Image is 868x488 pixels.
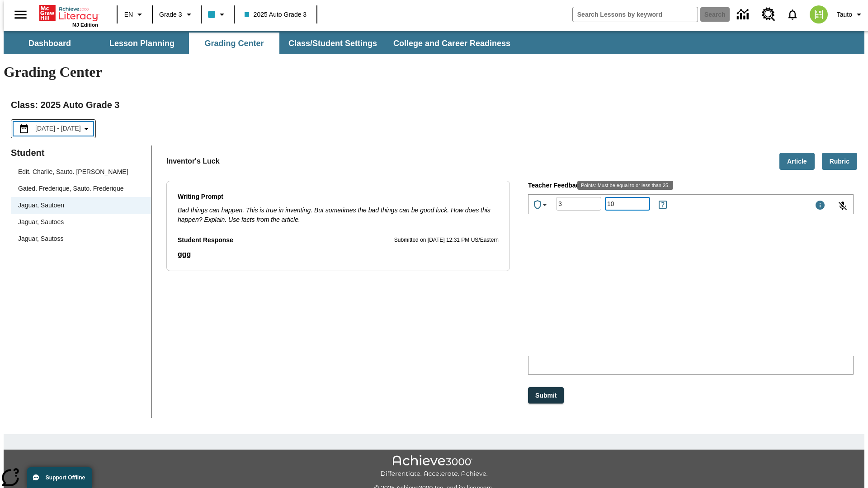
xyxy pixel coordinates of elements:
div: Edit. Charlie, Sauto. [PERSON_NAME] [11,164,151,180]
span: EN [124,10,133,19]
p: ggg [178,249,499,260]
div: SubNavbar [4,33,519,54]
div: SubNavbar [4,31,864,54]
button: Dashboard [5,33,95,54]
img: Achieve3000 Differentiate Accelerate Achieve [380,455,488,478]
span: Tauto [837,10,852,19]
span: NJ Edition [72,22,98,28]
button: College and Career Readiness [386,33,518,54]
input: search field [573,7,698,22]
span: 2025 Auto Grade 3 [245,10,307,19]
button: Select the date range menu item [15,123,92,134]
p: zEhTRb [4,7,132,15]
button: Support Offline [27,467,92,488]
a: Home [39,4,98,22]
span: Edit. Charlie, Sauto. [PERSON_NAME] [18,167,144,177]
button: Submit [528,387,564,404]
p: Student Response [178,249,499,260]
div: Maximum 1000 characters Press Escape to exit toolbar and use left and right arrow keys to access ... [815,200,826,212]
p: Submitted on [DATE] 12:31 PM US/Eastern [394,236,499,245]
button: Achievements [528,196,554,214]
button: Grade: Grade 3, Select a grade [156,6,198,23]
input: Grade: Letters, numbers, %, + and - are allowed. [556,192,601,216]
p: Student [11,145,151,160]
div: Jaguar, Sautoen [11,197,151,214]
button: Select a new avatar [804,3,833,26]
button: Article, Will open in new tab [779,153,815,170]
div: Gated. Frederique, Sauto. Frederique [11,180,151,197]
span: [DATE] - [DATE] [35,124,81,133]
div: Jaguar, Sautoss [11,230,151,247]
svg: Collapse Date Range Filter [81,123,92,134]
button: Rules for Earning Points and Achievements, Will open in new tab [654,196,672,214]
button: Rubric, Will open in new tab [822,153,857,170]
button: Grading Center [189,33,279,54]
body: Type your response here. [4,7,132,15]
button: Lesson Planning [97,33,187,54]
div: Grade: Letters, numbers, %, + and - are allowed. [556,197,601,211]
a: Notifications [781,3,804,26]
p: Teacher Feedback [528,181,854,191]
p: Writing Prompt [178,192,499,202]
span: Jaguar, Sautoen [18,201,144,210]
button: Class/Student Settings [281,33,384,54]
button: Open side menu [7,1,34,28]
span: Jaguar, Sautoes [18,217,144,227]
div: Jaguar, Sautoes [11,214,151,230]
p: Bad things can happen. This is true in inventing. But sometimes the bad things can be good luck. ... [178,206,499,225]
button: Class color is light blue. Change class color [204,6,231,23]
img: avatar image [810,5,828,23]
span: Support Offline [46,474,85,481]
a: Data Center [731,2,756,27]
h2: Class : 2025 Auto Grade 3 [11,98,857,112]
input: Points: Must be equal to or less than 25. [605,192,650,216]
button: Language: EN, Select a language [120,6,149,23]
button: Profile/Settings [833,6,868,23]
p: Student Response [178,235,233,245]
div: Points: Must be equal to or less than 25. [577,181,673,190]
p: Inventor's Luck [166,156,220,167]
div: Points: Must be equal to or less than 25. [605,197,650,211]
h1: Grading Center [4,64,864,80]
span: Jaguar, Sautoss [18,234,144,244]
a: Resource Center, Will open in new tab [756,2,781,27]
button: Click to activate and allow voice recognition [832,195,854,217]
span: Grade 3 [159,10,182,19]
div: Home [39,3,98,28]
span: Gated. Frederique, Sauto. Frederique [18,184,144,193]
